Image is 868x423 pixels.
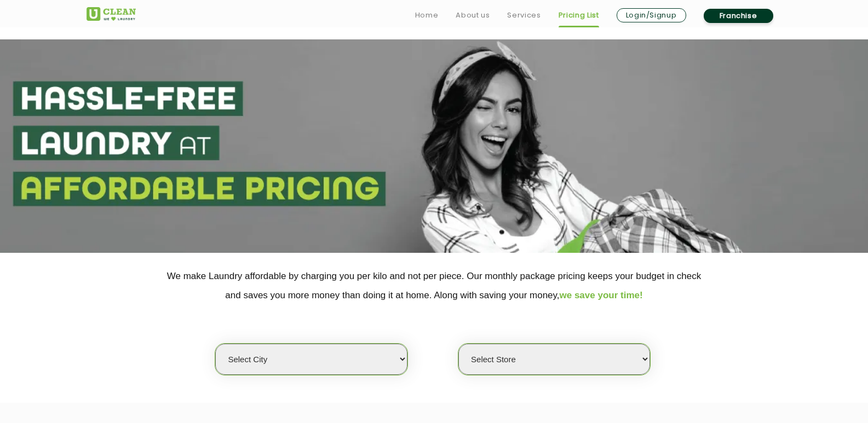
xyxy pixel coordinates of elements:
[560,290,643,300] span: we save your time!
[704,9,773,23] a: Franchise
[415,9,439,22] a: Home
[559,9,599,22] a: Pricing List
[617,8,686,22] a: Login/Signup
[87,7,136,21] img: UClean Laundry and Dry Cleaning
[456,9,490,22] a: About us
[87,266,782,305] p: We make Laundry affordable by charging you per kilo and not per piece. Our monthly package pricin...
[507,9,541,22] a: Services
